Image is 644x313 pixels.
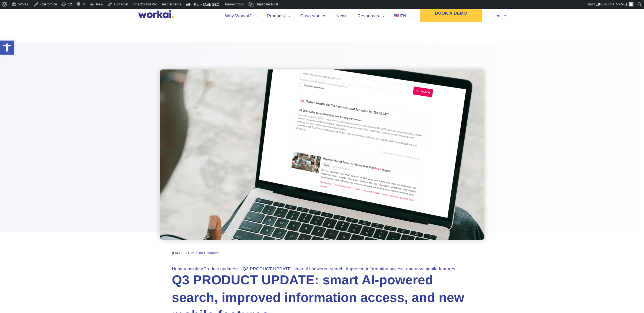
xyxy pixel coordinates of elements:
[172,267,472,272] div: » • » Q3 PRODUCT UPDATE: smart AI-powered search, improved information access, and new mobile fea...
[358,14,384,18] a: Resources
[172,267,184,271] a: Home
[267,14,290,18] a: Products
[394,14,412,18] a: EN
[203,267,236,271] a: Product updates
[172,251,220,256] div: [DATE] • 6 minutes reading
[598,2,627,6] span: [PERSON_NAME]
[420,5,482,22] a: BOOK A DEMO
[496,14,506,18] span: en
[336,14,348,18] a: News
[225,14,257,18] a: Why Workai?
[400,14,406,18] span: EN
[160,69,484,240] img: smart ai-powered search Workai platform on desktop
[300,14,326,18] a: Case studies
[186,267,202,271] a: Insights
[194,2,219,6] span: Rank Math SEO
